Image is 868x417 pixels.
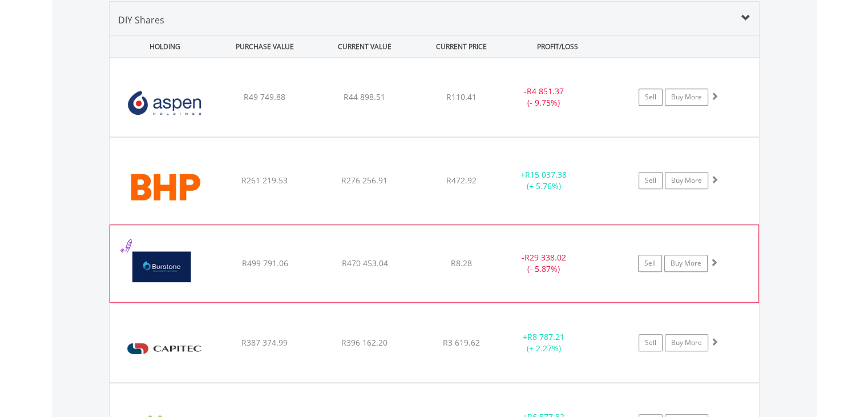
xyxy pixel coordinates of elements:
span: R276 256.91 [341,175,387,186]
a: Sell [639,89,663,106]
a: Buy More [665,172,708,189]
span: R110.41 [446,91,477,102]
span: R8.28 [451,258,472,268]
span: R49 749.88 [244,91,285,102]
div: PROFIT/LOSS [509,36,607,57]
span: R396 162.20 [341,337,387,348]
img: EQU.ZA.CPI.png [115,318,213,379]
span: R261 219.53 [241,175,288,186]
span: R8 787.21 [527,331,564,342]
span: R470 453.04 [341,258,387,268]
a: Sell [639,334,663,351]
a: Sell [639,172,663,189]
span: R4 851.37 [527,86,564,97]
a: Buy More [665,89,708,106]
div: PURCHASE VALUE [216,36,314,57]
span: R472.92 [446,175,477,186]
span: R387 374.99 [241,337,288,348]
a: Buy More [664,255,708,272]
span: R44 898.51 [344,91,385,102]
a: Buy More [665,334,708,351]
div: - (- 9.75%) [501,86,587,109]
span: R3 619.62 [443,337,480,348]
div: - (- 5.87%) [500,252,586,275]
img: EQU.ZA.BTN.png [116,239,214,300]
span: R29 338.02 [524,252,566,263]
img: EQU.ZA.APN.png [115,72,213,134]
div: + (+ 5.76%) [501,169,587,192]
a: Sell [638,255,662,272]
span: R499 791.06 [241,258,288,268]
div: CURRENT VALUE [316,36,414,57]
span: DIY Shares [118,14,164,26]
img: EQU.ZA.BHG.png [115,152,213,220]
div: CURRENT PRICE [415,36,506,57]
div: + (+ 2.27%) [501,331,587,354]
div: HOLDING [110,36,214,57]
span: R15 037.38 [525,169,567,180]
